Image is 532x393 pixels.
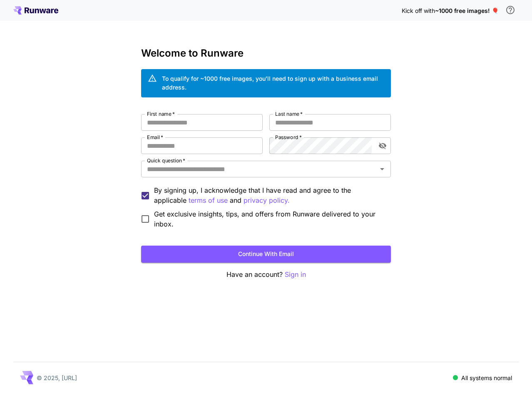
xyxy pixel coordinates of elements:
label: First name [147,110,175,117]
button: In order to qualify for free credit, you need to sign up with a business email address and click ... [502,2,519,18]
button: Sign in [285,269,306,280]
label: Email [147,134,163,141]
p: All systems normal [461,373,512,382]
span: Kick off with [402,7,435,14]
button: Continue with email [141,246,391,263]
h3: Welcome to Runware [141,47,391,59]
span: ~1000 free images! 🎈 [435,7,499,14]
div: To qualify for ~1000 free images, you’ll need to sign up with a business email address. [162,74,384,92]
button: toggle password visibility [375,138,390,153]
label: Password [275,134,302,141]
p: By signing up, I acknowledge that I have read and agree to the applicable and [154,185,384,206]
p: privacy policy. [244,195,290,206]
p: terms of use [189,195,228,206]
span: Get exclusive insights, tips, and offers from Runware delivered to your inbox. [154,209,384,229]
p: Have an account? [141,269,391,280]
p: © 2025, [URL] [37,373,77,382]
button: By signing up, I acknowledge that I have read and agree to the applicable and privacy policy. [189,195,228,206]
button: Open [376,163,388,175]
label: Quick question [147,157,185,164]
label: Last name [275,110,303,117]
button: By signing up, I acknowledge that I have read and agree to the applicable terms of use and [244,195,290,206]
